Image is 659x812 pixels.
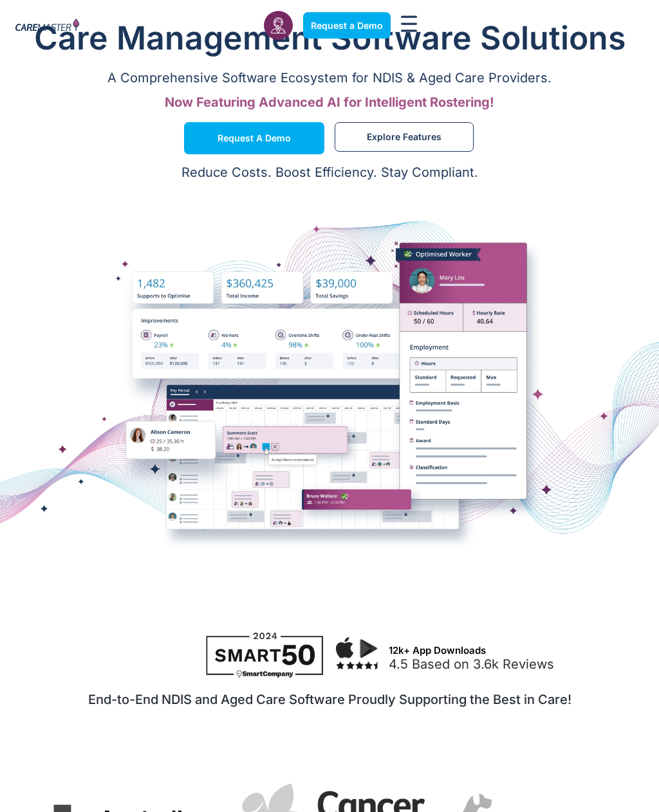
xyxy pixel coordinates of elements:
[303,12,391,39] a: Request a Demo
[165,95,494,110] span: Now Featuring Advanced AI for Intelligent Rostering!
[184,122,324,154] a: Request a Demo
[367,134,441,140] span: Explore Features
[27,692,632,707] h2: End-to-End NDIS and Aged Care Software Proudly Supporting the Best in Care!
[389,656,633,672] p: 4.5 Based on 3.6k Reviews
[218,135,291,141] span: Request a Demo
[389,645,633,656] h3: 12k+ App Downloads
[13,70,646,86] p: A Comprehensive Software Ecosystem for NDIS & Aged Care Providers.
[311,20,383,31] span: Request a Demo
[401,15,417,35] div: Menu Toggle
[335,122,474,152] a: Explore Features
[8,165,651,180] p: Reduce Costs. Boost Efficiency. Stay Compliant.
[15,19,79,33] img: CareMaster Logo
